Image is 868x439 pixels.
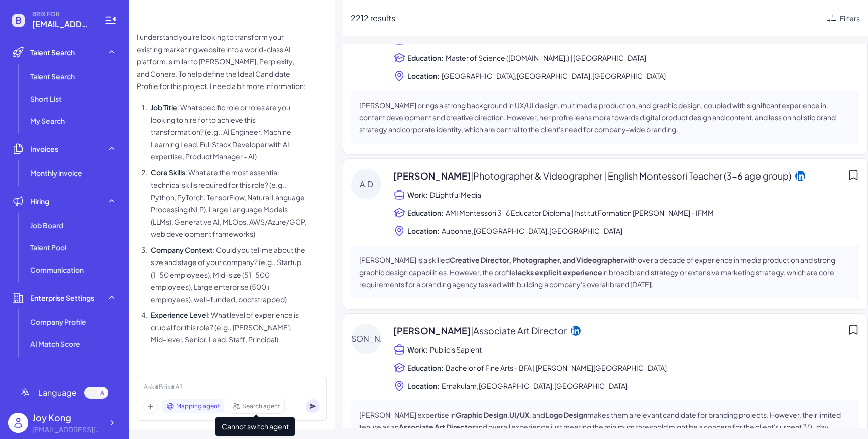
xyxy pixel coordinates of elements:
[30,116,65,126] span: My Search
[393,169,791,183] span: [PERSON_NAME]
[32,10,92,18] span: BRIX FOR
[351,324,381,354] div: [PERSON_NAME]
[471,325,567,336] span: | Associate Art Director
[516,268,602,277] strong: lacks explicit experience
[446,362,667,374] span: Bachelor of Fine Arts - BFA | [PERSON_NAME][GEOGRAPHIC_DATA]
[446,207,714,219] span: AMI Montessori 3-6 Educator Diploma | Institut Formation [PERSON_NAME] - IFMM
[30,317,86,327] span: Company Profile
[148,244,307,306] li: : Could you tell me about the size and stage of your company? (e.g., Startup (1-50 employees), Mi...
[151,245,213,254] strong: Company Context
[30,196,49,206] span: Hiring
[215,417,295,436] span: Cannot switch agent
[148,101,307,163] li: : What specific role or roles are you looking to hire for to achieve this transformation? (e.g., ...
[242,402,280,411] span: Search agent
[30,47,75,57] span: Talent Search
[30,71,75,81] span: Talent Search
[351,169,381,199] div: A.D
[442,380,627,392] span: Ernakulam,[GEOGRAPHIC_DATA],[GEOGRAPHIC_DATA]
[359,254,851,290] p: [PERSON_NAME] is a skilled with over a decade of experience in media production and strong graphi...
[151,310,208,319] strong: Experience Level
[30,242,66,252] span: Talent Pool
[351,13,395,23] span: 2212 results
[30,144,58,154] span: Invoices
[176,402,220,411] span: Mapping agent
[8,413,28,433] img: user_logo.png
[38,387,77,399] span: Language
[148,309,307,346] li: : What level of experience is crucial for this role? (e.g., [PERSON_NAME], Mid-level, Senior, Lea...
[32,424,102,435] div: joy@joinbrix.com
[30,220,63,230] span: Job Board
[393,324,567,337] span: [PERSON_NAME]
[456,410,507,419] strong: Graphic Design
[32,411,102,424] div: Joy Kong
[407,71,440,81] span: Location:
[430,189,482,201] span: DLightful Media
[545,410,587,419] strong: Logo Design
[407,381,440,391] span: Location:
[30,94,62,104] span: Short List
[407,208,444,218] span: Education:
[30,168,82,178] span: Monthly invoice
[407,226,440,236] span: Location:
[840,13,860,24] div: Filters
[30,293,94,303] span: Enterprise Settings
[442,70,666,82] span: [GEOGRAPHIC_DATA],[GEOGRAPHIC_DATA],[GEOGRAPHIC_DATA]
[151,168,185,177] strong: Core Skills
[407,344,428,355] span: Work:
[450,255,623,265] strong: Creative Director, Photographer, and Videographer
[151,103,177,112] strong: Job Title
[137,31,307,93] p: I understand you're looking to transform your existing marketing website into a world-class AI pl...
[148,166,307,240] li: : What are the most essential technical skills required for this role? (e.g., Python, PyTorch, Te...
[32,18,92,30] span: joy@joinbrix.com
[30,265,84,275] span: Communication
[407,190,428,200] span: Work:
[30,339,80,349] span: AI Match Score
[399,422,475,431] strong: Associate Art Director
[471,170,791,182] span: | Photographer & Videographer | English Montessori Teacher (3-6 age group)
[407,363,444,373] span: Education:
[359,99,851,135] p: [PERSON_NAME] brings a strong background in UX/UI design, multimedia production, and graphic desi...
[446,52,646,64] span: Master of Science ([DOMAIN_NAME].) | [GEOGRAPHIC_DATA]
[509,410,529,419] strong: UI/UX
[407,53,444,63] span: Education:
[442,225,622,237] span: Aubonne,[GEOGRAPHIC_DATA],[GEOGRAPHIC_DATA]
[430,343,483,356] span: Publicis Sapient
